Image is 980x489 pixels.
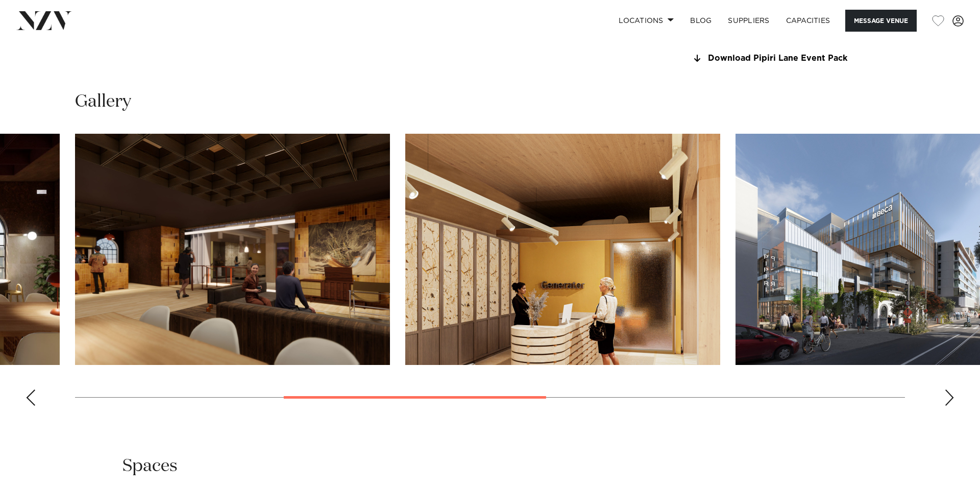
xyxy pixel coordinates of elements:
[682,10,720,32] a: BLOG
[75,134,390,365] swiper-slide: 3 / 8
[122,455,178,478] h2: Spaces
[16,11,72,30] img: nzv-logo.png
[691,54,857,63] a: Download Pipiri Lane Event Pack
[610,10,682,32] a: Locations
[720,10,777,32] a: SUPPLIERS
[75,90,131,113] h2: Gallery
[405,134,720,365] swiper-slide: 4 / 8
[845,10,917,32] button: Message Venue
[778,10,839,32] a: Capacities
